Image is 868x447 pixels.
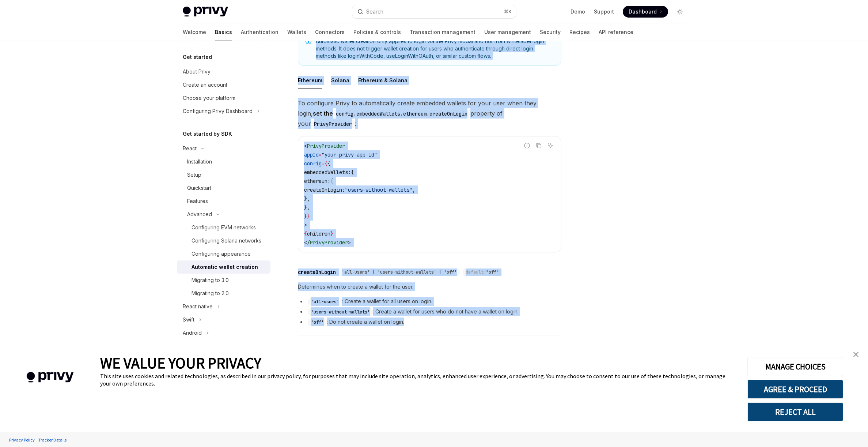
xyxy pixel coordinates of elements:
code: PrivyProvider [311,120,355,128]
a: Wallets [287,23,306,41]
div: Ethereum [298,72,322,89]
a: Quickstart [177,181,270,195]
span: createOnLogin: [304,187,345,193]
span: "users-without-wallets" [345,187,412,193]
a: Support [594,8,614,15]
button: Report incorrect code [522,141,532,150]
div: Setup [187,170,201,179]
a: Configuring EVM networks [177,221,270,234]
span: { [327,160,330,167]
button: MANAGE CHOICES [747,357,843,376]
a: Policies & controls [353,23,401,41]
li: : Create a wallet for users who do not have a wallet on login. [298,307,561,316]
button: Copy the contents from the code block [534,141,543,150]
div: Solana [331,72,349,89]
a: User management [484,23,531,41]
div: Swift [183,315,194,324]
a: close banner [849,347,863,362]
a: Features [177,195,270,208]
span: PrivyProvider [307,143,345,149]
button: Toggle Swift section [177,313,270,326]
div: React native [183,302,213,311]
span: </ [304,239,310,246]
code: config.embeddedWallets.ethereum.createOnLogin [333,110,470,118]
code: 'off' [308,319,327,326]
a: Dashboard [623,6,668,18]
div: Configuring Privy Dashboard [183,107,253,116]
span: }, [304,195,310,202]
h5: Get started [183,53,212,61]
a: Setup [177,168,270,181]
span: WE VALUE YOUR PRIVACY [100,353,261,372]
div: Installation [187,157,212,166]
button: Toggle Advanced section [177,208,270,221]
span: default: [466,269,486,275]
a: Configuring Solana networks [177,234,270,247]
a: Configuring appearance [177,247,270,260]
a: Connectors [315,23,345,41]
div: React [183,144,197,153]
a: Security [540,23,561,41]
span: 'all-users' | 'users-without-wallets' | 'off' [342,269,457,275]
div: Migrating to 3.0 [192,276,229,285]
span: } [304,213,307,219]
div: Configuring Solana networks [192,236,261,245]
div: Android [183,328,202,337]
span: { [304,230,307,237]
button: Toggle Configuring Privy Dashboard section [177,105,270,118]
a: Migrating to 2.0 [177,287,270,300]
span: PrivyProvider [310,239,348,246]
div: Search... [366,7,387,16]
div: Advanced [187,210,212,219]
button: Toggle dark mode [674,6,686,18]
svg: Note [306,38,311,44]
div: Choose your platform [183,94,235,102]
div: Quickstart [187,184,211,192]
span: { [325,160,327,167]
span: } [307,213,310,219]
img: company logo [11,361,89,393]
li: : Do not create a wallet on login. [298,318,561,326]
span: ⌘ K [504,9,512,15]
code: 'users-without-wallets' [308,308,373,316]
span: Automatic wallet creation only applies to login via the Privy modal and not from whitelabel login... [316,38,554,60]
span: "your-privy-app-id" [322,151,377,158]
a: API reference [599,23,633,41]
code: 'all-users' [308,298,342,305]
span: } [330,230,333,237]
div: Flutter [183,342,198,350]
a: Create an account [177,78,270,91]
a: Choose your platform [177,91,270,105]
button: Toggle React native section [177,300,270,313]
button: Toggle React section [177,142,270,155]
span: , [412,187,415,193]
div: createOnLogin [298,268,336,276]
a: Automatic wallet creation [177,260,270,274]
span: Determines when to create a wallet for the user. [298,282,561,291]
span: Dashboard [629,8,657,15]
a: Tracker Details [37,433,68,446]
span: > [348,239,351,246]
a: Recipes [569,23,590,41]
button: Open search [352,5,516,18]
a: Privacy Policy [7,433,37,446]
span: To configure Privy to automatically create embedded wallets for your user when they login, proper... [298,98,561,129]
h5: Get started by SDK [183,129,232,138]
div: Configuring appearance [192,249,251,258]
a: Demo [571,8,585,15]
span: > [304,222,307,228]
button: AGREE & PROCEED [747,380,843,399]
button: Toggle Flutter section [177,339,270,353]
span: "off" [486,269,499,275]
div: This site uses cookies and related technologies, as described in our privacy policy, for purposes... [100,372,736,387]
span: children [307,230,330,237]
img: light logo [183,7,228,17]
span: config [304,160,322,167]
span: < [304,143,307,149]
a: Authentication [241,23,278,41]
a: Welcome [183,23,206,41]
strong: set the [313,110,470,117]
span: = [322,160,325,167]
span: }, [304,204,310,211]
a: Transaction management [410,23,475,41]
